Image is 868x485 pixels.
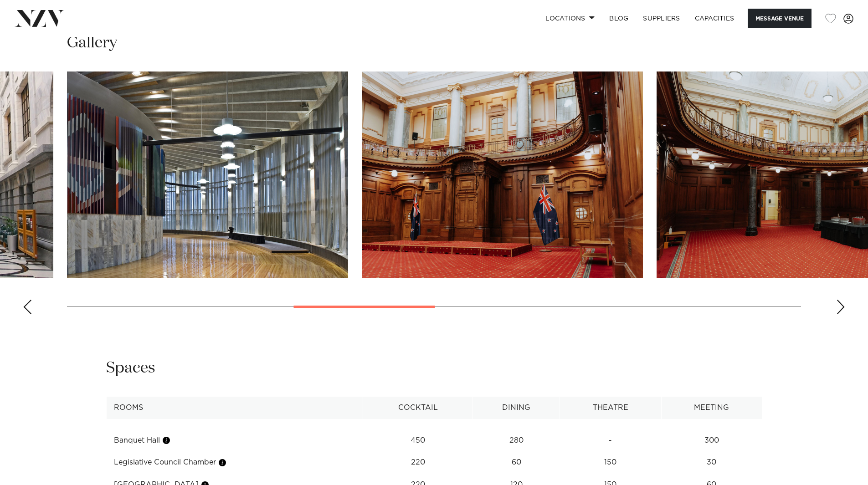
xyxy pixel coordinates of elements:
[473,397,560,419] th: Dining
[473,451,560,474] td: 60
[363,397,473,419] th: Cocktail
[363,429,473,452] td: 450
[67,71,348,278] swiper-slide: 5 / 13
[106,358,155,378] h2: Spaces
[106,451,363,474] td: Legislative Council Chamber
[748,9,812,28] button: Message Venue
[15,10,64,26] img: nzv-logo.png
[602,9,636,28] a: BLOG
[363,451,473,474] td: 220
[560,397,661,419] th: Theatre
[661,429,762,452] td: 300
[473,429,560,452] td: 280
[362,71,643,278] swiper-slide: 6 / 13
[67,33,117,53] h2: Gallery
[106,429,363,452] td: Banquet Hall
[538,9,602,28] a: Locations
[636,9,687,28] a: SUPPLIERS
[688,9,742,28] a: Capacities
[106,397,363,419] th: Rooms
[560,429,661,452] td: -
[661,451,762,474] td: 30
[661,397,762,419] th: Meeting
[560,451,661,474] td: 150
